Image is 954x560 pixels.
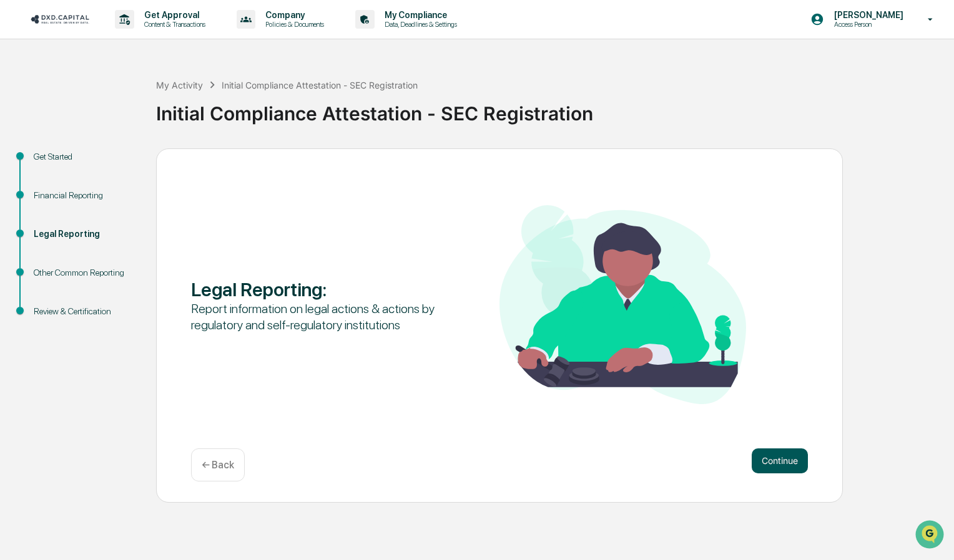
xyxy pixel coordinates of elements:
p: [PERSON_NAME] [824,10,910,20]
span: Pylon [124,211,151,220]
div: Legal Reporting [34,228,136,241]
button: Start new chat [212,99,227,113]
div: Review & Certification [34,305,136,318]
p: Content & Transactions [134,20,212,29]
div: My Activity [156,80,203,90]
div: Other Common Reporting [34,266,136,279]
span: Attestations [103,157,155,169]
img: Legal Reporting [499,205,746,404]
a: 🖐️Preclearance [7,152,86,174]
div: 🔎 [12,181,22,191]
div: Get Started [34,150,136,163]
span: Preclearance [25,157,81,169]
a: 🗄️Attestations [86,152,160,174]
div: 🖐️ [12,158,22,168]
p: ← Back [202,459,234,471]
div: We're available if you need us! [42,107,158,117]
p: How can we help? [12,26,227,46]
div: Initial Compliance Attestation - SEC Registration [156,92,948,125]
p: Company [255,10,330,20]
div: Report information on legal actions & actions by regulatory and self-regulatory institutions [191,301,438,333]
div: Financial Reporting [34,189,136,202]
p: My Compliance [375,10,463,20]
div: Start new chat [42,95,205,107]
img: logo [30,13,90,25]
div: 🗄️ [91,158,101,168]
p: Get Approval [134,10,212,20]
span: Data Lookup [25,180,79,193]
p: Data, Deadlines & Settings [375,20,463,29]
p: Access Person [824,20,910,29]
img: 1746055101610-c473b297-6a78-478c-a979-82029cc54cd1 [12,95,35,117]
div: Initial Compliance Attestation - SEC Registration [222,80,418,90]
button: Continue [752,448,808,473]
a: 🔎Data Lookup [7,175,84,198]
p: Policies & Documents [255,20,330,29]
div: Legal Reporting : [191,278,438,301]
a: Powered byPylon [88,210,151,220]
iframe: Open customer support [914,519,948,553]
